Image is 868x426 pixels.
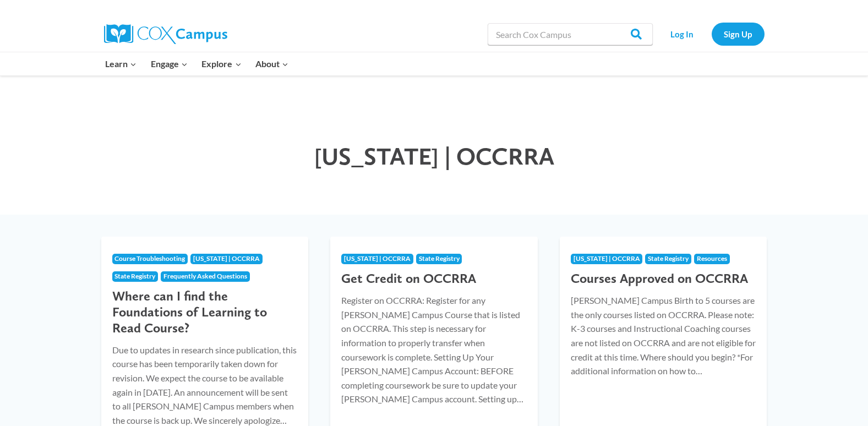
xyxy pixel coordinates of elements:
[201,57,241,71] span: Explore
[163,272,247,280] span: Frequently Asked Questions
[114,254,185,263] span: Course Troubleshooting
[104,24,227,44] img: Cox Campus
[193,254,260,263] span: [US_STATE] | OCCRRA
[344,254,411,263] span: [US_STATE] | OCCRRA
[314,141,554,171] span: [US_STATE] | OCCRRA
[574,254,640,263] span: [US_STATE] | OCCRRA
[255,57,288,71] span: About
[697,254,727,263] span: Resources
[658,23,765,45] nav: Secondary Navigation
[105,57,137,71] span: Learn
[712,23,765,45] a: Sign Up
[99,52,296,75] nav: Primary Navigation
[571,293,756,378] p: [PERSON_NAME] Campus Birth to 5 courses are the only courses listed on OCCRRA. Please note: K-3 c...
[112,288,298,336] h3: Where can I find the Foundations of Learning to Read Course?
[151,57,188,71] span: Engage
[658,23,706,45] a: Log In
[114,272,155,280] span: State Registry
[419,254,460,263] span: State Registry
[571,271,756,287] h3: Courses Approved on OCCRRA
[341,293,527,406] p: Register on OCCRRA: Register for any [PERSON_NAME] Campus Course that is listed on OCCRRA. This s...
[341,271,527,287] h3: Get Credit on OCCRRA
[488,23,653,45] input: Search Cox Campus
[648,254,689,263] span: State Registry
